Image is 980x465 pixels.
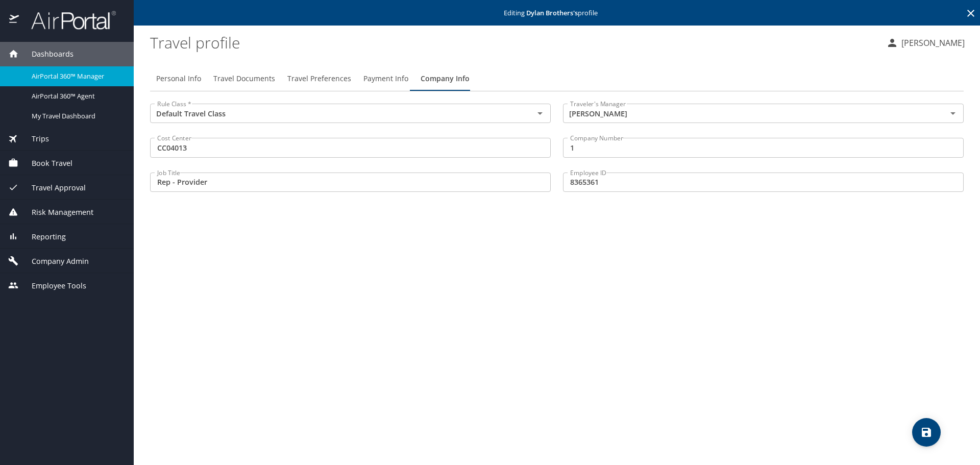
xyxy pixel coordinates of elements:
span: Trips [19,133,49,144]
button: [PERSON_NAME] [882,34,969,52]
span: Travel Approval [19,182,86,193]
button: Open [946,106,960,120]
p: [PERSON_NAME] [898,37,965,49]
span: Personal Info [156,72,201,85]
img: icon-airportal.png [9,10,20,30]
input: EX: 12345 [563,138,964,157]
span: Travel Preferences [287,72,351,85]
span: AirPortal 360™ Manager [32,71,121,81]
span: Dashboards [19,48,73,60]
span: Book Travel [19,158,72,169]
input: EX: [563,173,964,192]
span: Company Admin [19,256,89,267]
div: Profile [150,66,964,91]
span: AirPortal 360™ Agent [32,91,121,101]
span: Company Info [421,72,470,85]
span: Risk Management [19,207,93,218]
span: Reporting [19,231,66,242]
span: Travel Documents [213,72,275,85]
h1: Travel profile [150,27,878,58]
button: save [912,418,941,447]
button: Open [533,106,547,120]
span: My Travel Dashboard [32,111,121,121]
span: Employee Tools [19,280,86,291]
p: Editing profile [137,10,977,16]
input: EX: 1234 [150,138,551,157]
img: airportal-logo.png [20,10,116,30]
input: EX: [150,173,551,192]
strong: Dylan Brothers 's [526,8,578,17]
span: Payment Info [363,72,408,85]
